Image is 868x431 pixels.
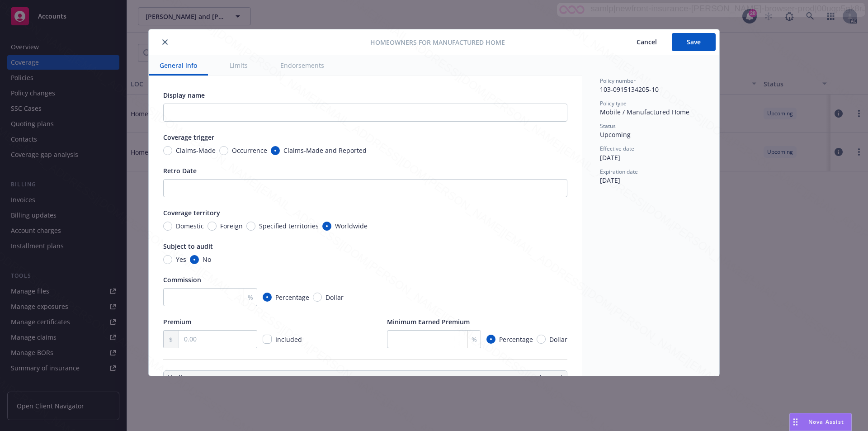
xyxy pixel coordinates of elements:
span: Occurrence [232,146,267,155]
span: 103-0915134205-10 [600,85,659,94]
span: Claims-Made and Reported [283,146,367,155]
span: Dollar [325,293,344,302]
span: Dollar [549,335,567,344]
input: Dollar [313,293,322,302]
span: Domestic [176,221,204,231]
span: Nova Assist [808,418,844,426]
span: Mobile / Manufactured Home [600,108,689,116]
button: Cancel [622,33,672,51]
input: Foreign [208,222,217,231]
span: Claims-Made [176,146,216,155]
button: Endorsements [269,55,335,76]
span: Homeowners for Manufactured Home [370,38,505,47]
span: Cancel [637,38,657,46]
span: [DATE] [600,153,620,162]
span: [DATE] [600,176,620,185]
th: Limits [164,371,325,384]
span: % [472,335,477,344]
button: Nova Assist [789,413,852,431]
input: Worldwide [322,222,331,231]
button: Save [672,33,716,51]
span: Subject to audit [163,242,213,251]
span: Policy number [600,77,636,85]
span: Percentage [499,335,533,344]
input: Dollar [537,335,546,344]
span: Commission [163,275,201,284]
th: Amount [369,371,567,384]
span: Policy type [600,99,627,107]
span: Yes [176,255,186,264]
span: Effective date [600,145,634,152]
span: Retro Date [163,166,197,175]
input: Percentage [486,335,495,344]
span: Premium [163,317,191,326]
span: Percentage [275,293,309,302]
button: close [160,37,170,47]
button: General info [149,55,208,76]
span: Upcoming [600,130,631,139]
input: Claims-Made and Reported [271,146,280,155]
span: Coverage territory [163,208,220,217]
button: Limits [219,55,259,76]
span: % [248,293,253,302]
input: Yes [163,255,172,264]
input: Specified territories [246,222,255,231]
span: Save [687,38,701,46]
span: Display name [163,91,205,99]
input: Claims-Made [163,146,172,155]
span: Foreign [220,221,243,231]
span: Minimum Earned Premium [387,317,470,326]
input: Occurrence [219,146,228,155]
span: Worldwide [335,221,368,231]
input: Percentage [263,293,272,302]
input: 0.00 [179,331,257,348]
span: No [203,255,211,264]
span: Specified territories [259,221,319,231]
span: Expiration date [600,168,638,175]
div: Drag to move [790,413,801,431]
span: Coverage trigger [163,133,214,142]
span: Included [275,335,302,344]
input: Domestic [163,222,172,231]
input: No [190,255,199,264]
span: Status [600,122,616,130]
